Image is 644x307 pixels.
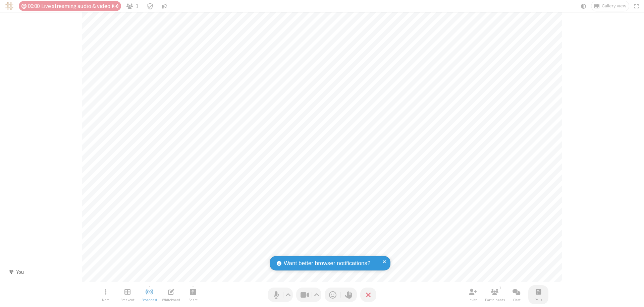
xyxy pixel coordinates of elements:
span: Share [189,298,198,302]
span: 00:00 [28,3,40,9]
button: Open participant list [124,1,141,11]
span: More [102,298,109,302]
button: Stop broadcast [139,285,159,304]
button: Open poll [528,285,548,304]
span: Gallery view [602,3,626,9]
button: Invite participants (⌘+Shift+I) [463,285,483,304]
button: Change layout [591,1,629,11]
span: Participants [485,298,505,302]
div: 1 [497,285,503,291]
span: Whiteboard [162,298,180,302]
div: You [14,268,26,276]
img: QA Selenium DO NOT DELETE OR CHANGE [5,2,13,10]
span: Chat [513,298,521,302]
button: Open chat [506,285,527,304]
span: Breakout [120,298,135,302]
button: Send a reaction [325,288,341,302]
button: End or leave meeting [360,288,376,302]
button: Mute (⌘+Shift+A) [268,288,293,302]
span: 1 [136,3,139,9]
button: Open menu [96,285,116,304]
span: Auto broadcast is active [112,3,118,9]
div: Timer [19,1,121,11]
button: Audio settings [284,288,293,302]
span: Invite [469,298,477,302]
span: Polls [535,298,542,302]
button: Open shared whiteboard [161,285,181,304]
span: Live streaming audio & video [41,3,118,9]
button: Fullscreen [632,1,642,11]
div: Meeting details Encryption enabled [144,1,156,11]
button: Stop video (⌘+Shift+V) [296,288,321,302]
button: Raise hand [341,288,357,302]
button: Video setting [312,288,321,302]
button: Conversation [159,1,170,11]
span: Broadcast [142,298,157,302]
button: Using system theme [578,1,589,11]
span: Want better browser notifications? [284,259,370,268]
button: Open participant list [485,285,505,304]
button: Manage Breakout Rooms [117,285,138,304]
button: Start sharing [183,285,203,304]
